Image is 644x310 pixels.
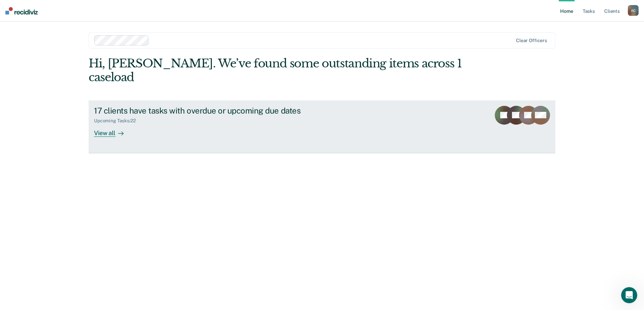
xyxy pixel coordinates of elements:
div: A C [628,5,639,16]
div: Clear officers [516,38,547,43]
div: Upcoming Tasks : 22 [94,118,141,124]
div: 17 clients have tasks with overdue or upcoming due dates [94,106,330,116]
a: 17 clients have tasks with overdue or upcoming due datesUpcoming Tasks:22View all [89,100,555,153]
iframe: Intercom live chat [621,287,637,303]
button: AC [628,5,639,16]
div: View all [94,124,132,137]
div: Hi, [PERSON_NAME]. We’ve found some outstanding items across 1 caseload [89,57,462,84]
img: Recidiviz [5,7,38,14]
